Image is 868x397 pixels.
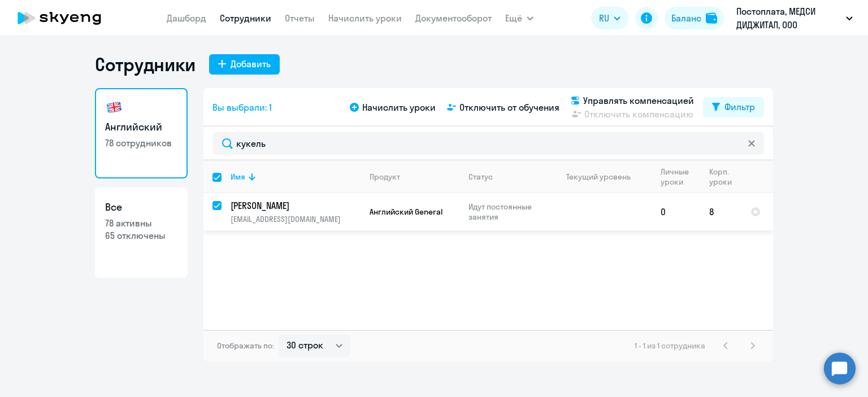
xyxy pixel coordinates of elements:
[370,172,400,182] div: Продукт
[459,101,559,114] span: Отключить от обучения
[724,100,755,114] div: Фильтр
[370,172,459,182] div: Продукт
[105,217,177,229] p: 78 активны
[105,120,177,134] h3: Английский
[220,12,271,24] a: Сотрудники
[652,193,700,230] td: 0
[212,101,272,114] span: Вы выбрали: 1
[700,193,741,230] td: 8
[231,199,360,212] a: [PERSON_NAME]
[709,167,741,187] div: Корп. уроки
[671,11,701,25] div: Баланс
[209,54,280,75] button: Добавить
[328,12,402,24] a: Начислить уроки
[566,172,631,182] div: Текущий уровень
[231,172,245,182] div: Имя
[231,199,358,212] p: [PERSON_NAME]
[415,12,492,24] a: Документооборот
[505,7,533,29] button: Ещё
[555,172,651,182] div: Текущий уровень
[212,132,764,155] input: Поиск по имени, email, продукту или статусу
[370,207,442,217] span: Английский General
[583,94,694,107] span: Управлять компенсацией
[599,11,609,25] span: RU
[661,167,700,187] div: Личные уроки
[231,57,271,71] div: Добавить
[661,167,692,187] div: Личные уроки
[95,53,196,76] h1: Сотрудники
[105,137,177,149] p: 78 сотрудников
[468,202,546,222] p: Идут постоянные занятия
[231,172,360,182] div: Имя
[362,101,436,114] span: Начислить уроки
[105,229,177,242] p: 65 отключены
[231,214,360,224] p: [EMAIL_ADDRESS][DOMAIN_NAME]
[285,12,315,24] a: Отчеты
[505,11,522,25] span: Ещё
[105,98,123,116] img: english
[731,5,858,32] button: Постоплата, МЕДСИ ДИДЖИТАЛ, ООО
[105,200,177,215] h3: Все
[95,88,188,178] a: Английский78 сотрудников
[736,5,841,32] p: Постоплата, МЕДСИ ДИДЖИТАЛ, ООО
[591,7,628,29] button: RU
[703,97,764,117] button: Фильтр
[468,172,493,182] div: Статус
[468,172,546,182] div: Статус
[635,341,705,351] span: 1 - 1 из 1 сотрудника
[217,341,274,351] span: Отображать по:
[665,7,724,29] button: Балансbalance
[706,12,717,24] img: balance
[95,187,188,278] a: Все78 активны65 отключены
[709,167,734,187] div: Корп. уроки
[167,12,206,24] a: Дашборд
